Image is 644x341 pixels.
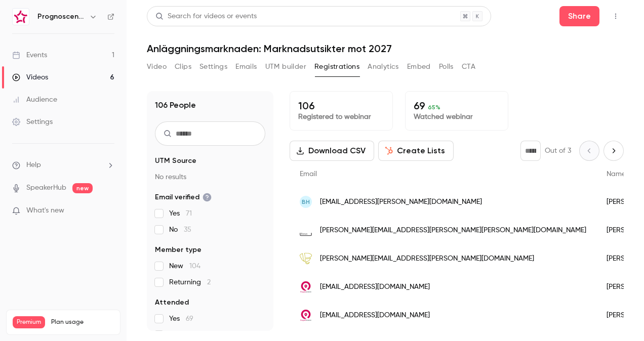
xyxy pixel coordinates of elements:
[186,315,193,322] span: 69
[462,59,475,75] button: CTA
[320,282,430,292] span: [EMAIL_ADDRESS][DOMAIN_NAME]
[314,59,359,75] button: Registrations
[300,252,312,265] img: pqp.se
[147,42,624,55] h1: Anläggningsmarknaden: Marknadsutsikter mot 2027
[155,297,189,308] span: Attended
[320,253,534,264] span: [PERSON_NAME][EMAIL_ADDRESS][PERSON_NAME][DOMAIN_NAME]
[607,170,626,178] span: Name
[169,277,211,287] span: Returning
[265,59,306,75] button: UTM builder
[414,112,500,122] p: Watched webinar
[207,279,211,286] span: 2
[290,141,374,161] button: Download CSV
[26,205,64,216] span: What's new
[72,183,93,193] span: new
[155,11,257,22] div: Search for videos or events
[320,225,586,236] span: [PERSON_NAME][EMAIL_ADDRESS][PERSON_NAME][PERSON_NAME][DOMAIN_NAME]
[608,8,624,24] button: Top Bar Actions
[300,281,312,293] img: prognoscentret.se
[155,192,212,202] span: Email verified
[545,146,571,156] p: Out of 3
[184,226,191,233] span: 35
[13,316,45,328] span: Premium
[189,263,200,270] span: 104
[199,59,227,75] button: Settings
[26,160,41,170] span: Help
[603,141,624,161] button: Next page
[12,160,114,170] li: help-dropdown-opener
[320,197,482,207] span: [EMAIL_ADDRESS][PERSON_NAME][DOMAIN_NAME]
[169,314,193,324] span: Yes
[559,6,599,26] button: Share
[407,59,431,75] button: Embed
[368,59,399,75] button: Analytics
[175,59,191,75] button: Clips
[102,206,114,216] iframe: Noticeable Trigger
[298,100,384,112] p: 106
[12,50,47,60] div: Events
[155,156,196,166] span: UTM Source
[169,261,200,271] span: New
[378,141,454,161] button: Create Lists
[12,117,53,127] div: Settings
[428,104,440,111] span: 65 %
[155,172,265,182] p: No results
[414,100,500,112] p: 69
[186,210,192,217] span: 71
[26,183,66,193] a: SpeakerHub
[155,99,196,111] h1: 106 People
[300,170,317,178] span: Email
[155,245,202,255] span: Member type
[169,225,191,235] span: No
[13,9,29,25] img: Prognoscentret | Powered by Hubexo
[12,95,57,105] div: Audience
[439,59,454,75] button: Polls
[169,208,192,219] span: Yes
[302,197,310,206] span: BH
[320,310,430,321] span: [EMAIL_ADDRESS][DOMAIN_NAME]
[12,72,48,82] div: Videos
[235,59,257,75] button: Emails
[169,330,191,340] span: No
[147,59,167,75] button: Video
[300,224,312,236] img: forsen.com
[51,318,114,326] span: Plan usage
[37,12,85,22] h6: Prognoscentret | Powered by Hubexo
[300,309,312,321] img: prognoscentret.se
[298,112,384,122] p: Registered to webinar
